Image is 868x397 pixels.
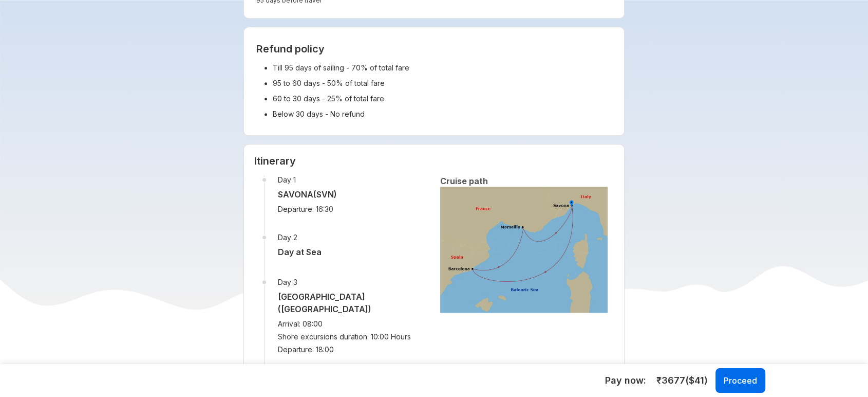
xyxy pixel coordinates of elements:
[278,332,428,341] span: Shore excursions duration: 10:00 Hours
[278,233,428,242] span: Day 2
[656,374,708,387] span: ₹ 3677 ($ 41 )
[440,175,608,187] h6: Cruise path
[278,278,428,286] span: Day 3
[278,205,428,213] span: Departure: 16:30
[256,43,612,55] h2: Refund policy
[273,76,612,91] li: 95 to 60 days - 50% of total fare
[273,91,612,106] li: 60 to 30 days - 25% of total fare
[278,175,428,184] span: Day 1
[278,319,428,328] span: Arrival: 08:00
[273,106,612,122] li: Below 30 days - No refund
[273,60,612,76] li: Till 95 days of sailing - 70% of total fare
[605,374,646,387] h5: Pay now:
[278,345,428,354] span: Departure: 18:00
[278,246,428,258] h5: Day at Sea
[254,155,614,167] h3: Itinerary
[715,368,765,393] button: Proceed
[278,291,428,315] h5: [GEOGRAPHIC_DATA] ([GEOGRAPHIC_DATA])
[278,188,428,201] h5: SAVONA (SVN)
